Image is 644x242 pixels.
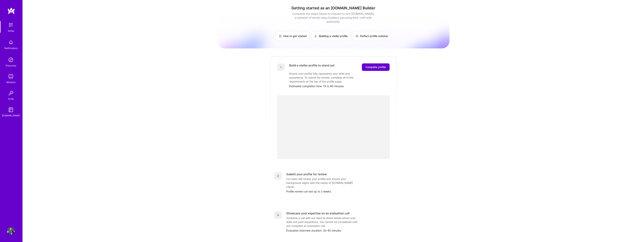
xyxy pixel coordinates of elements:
img: discovery [7,56,15,64]
div: 1 [277,63,285,71]
a: Perfect profile webinar [352,31,391,41]
div: Invite [8,97,14,101]
img: Perfect profile webinar [356,35,359,38]
div: Our team will review your profile and ensure your background aligns with the needs of [DOMAIN_NAM... [286,177,361,189]
div: Profile review can last up to 2 weeks [286,189,393,193]
div: Submit your profile for review [286,172,327,176]
div: Showcase your expertise on an evaluation call [286,211,350,215]
img: User Avatar [7,227,15,235]
iframe: To enrich screen reader interactions, please activate Accessibility in Grammarly extension settings [277,95,390,159]
div: Complete the steps below to request to join [DOMAIN_NAME], a network of world-class builders purs... [291,12,376,24]
img: Building a stellar profile [315,35,318,38]
div: Schedule a call with our team to share details about your skills and past experience. You cannot ... [286,216,361,228]
img: logo [7,7,15,14]
div: 2 [274,172,282,180]
div: Estimated completion time: 15 to 60 minutes [289,84,390,88]
img: Invite [7,89,15,97]
div: Build a stellar profile to stand out [289,63,335,71]
button: Complete profile [362,63,390,71]
div: Notifications [4,46,18,50]
span: Complete profile [366,65,386,69]
img: setup [7,21,15,29]
a: How to get started [276,31,310,41]
div: Evaluation interview duration: 30-45 minutes [286,229,393,232]
div: Setup [8,29,14,33]
div: 3 [274,211,282,219]
div: Discovery [6,64,16,68]
div: Ensure your profile fully represents your skills and experience. To submit for review, complete a... [289,72,364,83]
a: User Avatar [6,227,16,235]
img: teamwork [7,73,15,80]
img: bell [7,39,15,46]
img: guide book [7,106,15,114]
h1: Getting started as an [DOMAIN_NAME] Builder [217,6,449,10]
div: [DOMAIN_NAME] [2,114,20,117]
div: Missions [6,80,16,84]
img: How to get started [279,35,282,38]
a: Building a stellar profile [311,31,351,41]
